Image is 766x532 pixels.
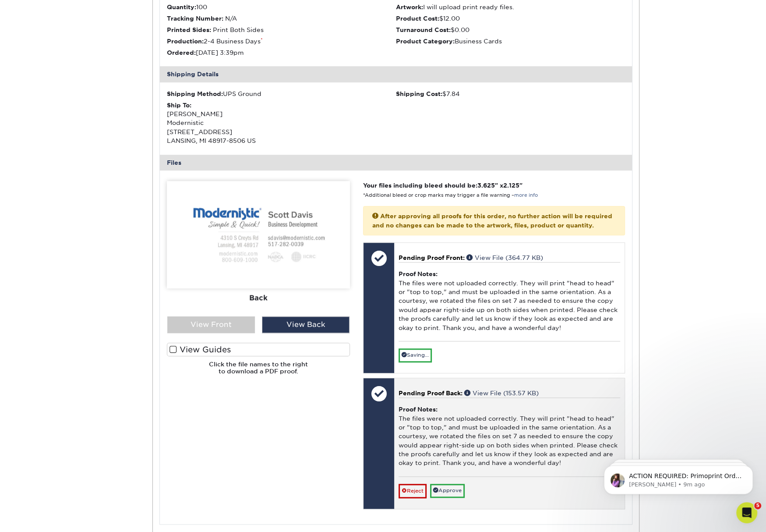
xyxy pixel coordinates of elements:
strong: Shipping Method: [167,90,223,97]
span: Pending Proof Front: [399,254,465,261]
a: View File (364.77 KB) [466,254,543,261]
label: View Guides [167,343,350,356]
strong: Proof Notes: [399,406,438,413]
strong: Product Cost: [396,15,439,22]
div: The files were not uploaded correctly. They will print "head to head" or "top to top," and must b... [399,262,620,341]
span: Print Both Sides [213,26,264,33]
div: [PERSON_NAME] Modernistic [STREET_ADDRESS] LANSING, MI 48917-8506 US [167,101,396,145]
li: Business Cards [396,37,625,46]
strong: Tracking Number: [167,15,223,22]
strong: Production: [167,38,204,45]
strong: Ordered: [167,49,196,56]
span: 5 [754,502,761,509]
div: View Back [262,316,349,333]
strong: Shipping Cost: [396,90,442,97]
li: $0.00 [396,25,625,34]
li: $12.00 [396,14,625,23]
li: I will upload print ready files. [396,3,625,11]
span: 3.625 [477,182,495,189]
span: N/A [225,15,237,22]
div: $7.84 [396,89,625,98]
strong: Artwork: [396,4,423,11]
span: Pending Proof Back: [399,390,462,397]
strong: Ship To: [167,102,191,109]
iframe: Intercom notifications message [591,447,766,508]
a: Approve [430,484,465,497]
div: Back [167,288,350,308]
iframe: Intercom live chat [736,502,757,523]
strong: Your files including bleed should be: " x " [363,182,522,189]
h6: Click the file names to the right to download a PDF proof. [167,361,350,382]
small: *Additional bleed or crop marks may trigger a file warning – [363,192,538,198]
li: 100 [167,3,396,11]
div: The files were not uploaded correctly. They will print "head to head" or "top to top," and must b... [399,397,620,476]
div: UPS Ground [167,89,396,98]
strong: Turnaround Cost: [396,26,451,33]
strong: Printed Sides: [167,26,211,33]
a: more info [514,192,538,198]
div: Shipping Details [160,66,632,82]
strong: Product Category: [396,38,455,45]
li: 2-4 Business Days [167,37,396,46]
div: View Front [167,316,255,333]
a: Reject [399,484,427,498]
strong: Proof Notes: [399,270,438,277]
strong: Quantity: [167,4,196,11]
li: [DATE] 3:39pm [167,48,396,57]
span: 2.125 [503,182,519,189]
strong: After approving all proofs for this order, no further action will be required and no changes can ... [372,213,612,228]
a: View File (153.57 KB) [464,390,539,397]
a: Saving... [399,348,432,362]
div: Files [160,155,632,170]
